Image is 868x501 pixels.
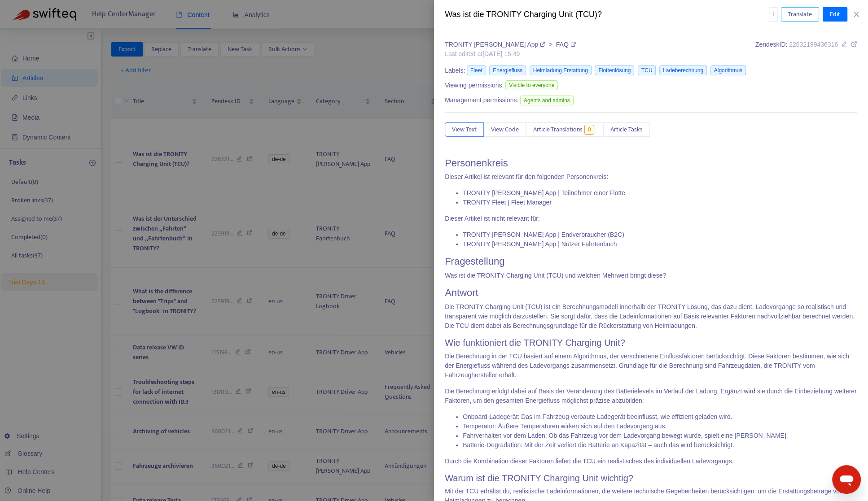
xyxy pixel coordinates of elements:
div: Was ist die TRONITY Charging Unit (TCU)? [445,9,769,21]
span: Flottenlösung [595,65,634,75]
span: Agents and admins [520,96,574,105]
span: Fleet [467,65,486,75]
span: Ladeberechnung [659,65,707,75]
button: Translate [781,7,819,22]
p: Die TRONITY Charging Unit (TCU) ist ein Berechnungsmodell innerhalb der TRONITY Lösung, das dazu ... [445,302,857,331]
div: Last edited at [DATE] 15:49 [445,49,576,59]
span: 0 [584,125,595,135]
h1: Personenkreis [445,157,857,169]
span: Viewing permissions: [445,81,504,90]
li: Batterie-Degradation: Mit der Zeit verliert die Batterie an Kapazität – auch das wird berücksicht... [463,440,857,450]
p: Die Berechnung erfolgt dabei auf Basis der Veränderung des Batterielevels im Verlauf der Ladung. ... [445,387,857,405]
p: Dieser Artikel ist nicht relevant für: [445,214,857,223]
iframe: Schaltfläche zum Öffnen des Messaging-Fensters [832,465,861,494]
button: more [769,7,778,22]
span: Article Tasks [610,125,643,135]
span: more [770,11,776,17]
p: Durch die Kombination dieser Faktoren liefert die TCU ein realistisches des individuellen Ladevor... [445,457,857,466]
p: Was ist die TRONITY Charging Unit (TCU) und welchen Mehrwert bringt diese? [445,271,857,280]
span: TCU [638,65,656,75]
span: close [853,11,860,18]
li: Temperatur: Äußere Temperaturen wirken sich auf den Ladevorgang aus. [463,422,857,431]
li: TRONITY [PERSON_NAME] App | Teilnehmer einer Flotte [463,188,857,198]
span: Heimladung Erstattung [530,65,592,75]
span: Labels: [445,66,465,75]
span: Management permissions: [445,96,518,105]
li: TRONITY [PERSON_NAME] App | Endverbraucher (B2C) [463,230,857,240]
li: Onboard-Ladegerät: Das im Fahrzeug verbaute Ladegerät beeinflusst, wie effizient geladen wird. [463,412,857,422]
li: Fahrverhalten vor dem Laden: Ob das Fahrzeug vor dem Ladevorgang bewegt wurde, spielt eine [PERSO... [463,431,857,440]
span: Translate [788,9,812,19]
p: Die Berechnung in der TCU basiert auf einem Algorithmus, der verschiedene Einflussfaktoren berück... [445,352,857,380]
button: Edit [823,7,847,22]
a: TRONITY [PERSON_NAME] App [445,41,547,48]
span: View Text [452,125,477,135]
span: 22632199436316 [789,41,838,48]
button: Article Tasks [603,122,650,137]
a: FAQ [556,41,576,48]
h2: Warum ist die TRONITY Charging Unit wichtig? [445,473,857,484]
span: Energiefluss [489,65,526,75]
p: Dieser Artikel ist relevant für den folgenden Personenkreis: [445,172,857,182]
div: > [445,40,576,49]
button: Close [850,10,863,19]
button: View Text [445,122,484,137]
li: TRONITY [PERSON_NAME] App | Nutzer Fahrtenbuch [463,240,857,249]
li: TRONITY Fleet | Fleet Manager [463,198,857,207]
button: Article Translations0 [526,122,603,137]
button: View Code [484,122,526,137]
span: View Code [491,125,519,135]
span: Edit [830,9,840,19]
span: Algorithmus [710,65,746,75]
h1: Antwort [445,287,857,299]
h1: Fragestellung [445,256,857,267]
span: Article Translations [533,125,583,135]
div: Zendesk ID: [755,40,857,59]
span: Visible to everyone [505,80,558,90]
h2: Wie funktioniert die TRONITY Charging Unit? [445,337,857,348]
